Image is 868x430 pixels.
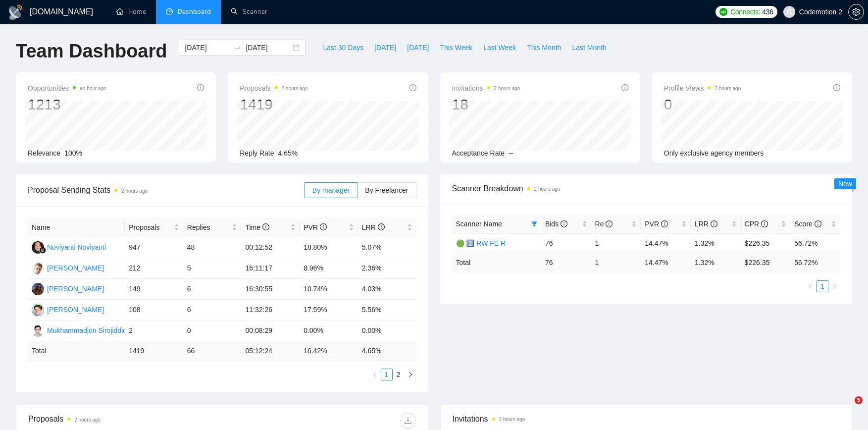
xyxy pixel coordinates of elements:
img: NN [32,241,44,254]
span: filter [529,216,539,231]
span: Score [794,220,821,228]
td: 11:32:26 [241,300,300,321]
td: 1.32% [691,233,741,253]
td: 05:12:24 [241,341,300,361]
td: 14.47 % [641,253,691,272]
span: left [372,372,378,377]
td: 6 [183,279,242,300]
td: 947 [125,237,183,258]
td: 66 [183,341,242,361]
span: Only exclusive agency members [664,149,764,157]
time: 2 hours ago [74,417,101,423]
button: right [828,280,840,292]
span: user [786,8,793,15]
img: K [32,283,44,295]
button: right [405,369,416,380]
td: 8.96% [300,258,358,279]
span: LRR [695,220,717,228]
td: 18.80% [300,237,358,258]
span: By Freelancer [365,186,408,194]
a: searchScanner [231,7,267,16]
button: [DATE] [369,40,402,55]
time: 2 hours ago [499,417,525,422]
span: info-circle [711,220,717,227]
td: 6 [183,300,242,321]
span: 436 [762,6,773,17]
span: Proposal Sending Stats [28,184,305,196]
li: Next Page [828,280,840,292]
div: 18 [452,95,520,114]
h1: Team Dashboard [16,40,167,63]
button: setting [848,4,864,20]
button: This Week [434,40,478,55]
time: 2 hours ago [121,188,148,194]
span: info-circle [409,84,416,91]
span: info-circle [661,220,668,227]
span: Profile Views [664,82,741,94]
span: Time [245,223,269,231]
td: 5 [183,258,242,279]
span: -- [509,149,513,157]
div: Mukhammadjon Sirojiddionv [47,325,134,336]
button: left [805,280,817,292]
div: [PERSON_NAME] [47,283,104,294]
time: 2 hours ago [494,86,520,91]
span: Connects: [730,6,760,17]
a: AP[PERSON_NAME] [32,305,104,313]
td: 16:30:55 [241,279,300,300]
td: 1 [591,253,641,272]
span: Bids [545,220,567,228]
button: left [369,369,381,380]
span: Proposals [240,82,307,94]
td: 56.72 % [790,253,840,272]
span: Last Week [483,42,516,53]
span: Dashboard [178,7,211,16]
span: Invitations [453,413,840,425]
span: Re [595,220,613,228]
time: 2 hours ago [282,86,308,91]
td: 10.74% [300,279,358,300]
td: 0.00% [300,321,358,341]
span: Scanner Breakdown [452,182,841,195]
th: Name [28,218,125,237]
span: info-circle [561,220,567,227]
span: Replies [187,222,230,233]
time: an hour ago [80,86,106,91]
div: [PERSON_NAME] [47,263,104,273]
td: 5.07% [358,237,416,258]
td: 149 [125,279,183,300]
span: [DATE] [374,42,396,53]
td: 17.59% [300,300,358,321]
span: Acceptance Rate [452,149,505,157]
span: Last Month [572,42,606,53]
a: setting [848,8,864,16]
span: Last 30 Days [323,42,363,53]
span: LRR [362,223,385,231]
span: info-circle [833,84,840,91]
button: Last 30 Days [317,40,369,55]
td: 4.03% [358,279,416,300]
img: upwork-logo.png [719,8,727,16]
button: Last Week [478,40,521,55]
input: Start date [185,42,230,53]
td: $226.35 [741,233,791,253]
td: 0.00% [358,321,416,341]
th: Proposals [125,218,183,237]
td: 16.42 % [300,341,358,361]
td: Total [28,341,125,361]
td: Total [452,253,541,272]
time: 2 hours ago [534,186,561,192]
span: Proposals [129,222,172,233]
div: 1419 [240,95,307,114]
span: left [808,283,814,289]
a: DB[PERSON_NAME] [32,264,104,271]
li: Previous Page [369,369,381,380]
span: 4.65% [278,149,298,157]
span: Relevance [28,149,60,157]
td: 1.32 % [691,253,741,272]
img: AP [32,304,44,316]
td: 00:12:52 [241,237,300,258]
span: 5 [855,396,863,404]
div: Proposals [28,413,222,429]
span: info-circle [378,223,385,230]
